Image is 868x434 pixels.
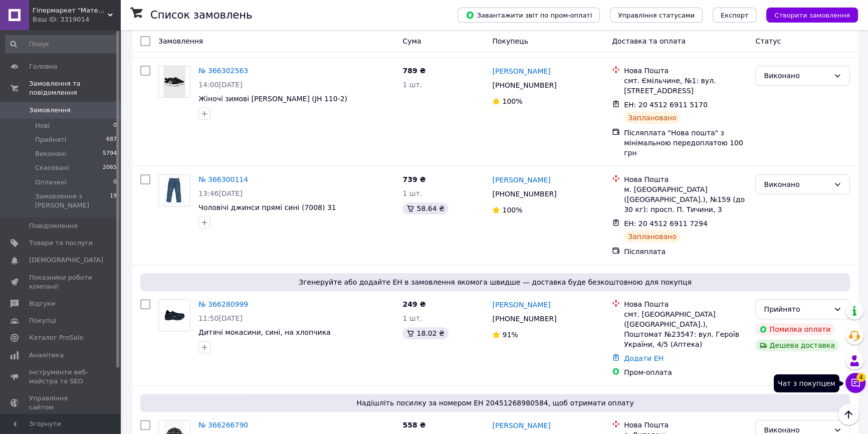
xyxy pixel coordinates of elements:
[106,135,117,144] span: 687
[502,331,518,339] span: 91%
[144,398,846,408] span: Надішліть посилку за номером ЕН 20451268980584, щоб отримати оплату
[158,66,190,98] a: Фото товару
[713,8,757,23] button: Експорт
[35,178,67,187] span: Оплачені
[29,394,93,412] span: Управління сайтом
[29,79,120,97] span: Замовлення та повідомлення
[624,367,747,377] div: Пром-оплата
[198,175,248,183] a: № 366300114
[624,220,708,228] span: ЕН: 20 4512 6911 7294
[624,231,681,243] div: Заплановано
[402,81,422,89] span: 1 шт.
[35,149,66,158] span: Виконані
[458,8,600,23] button: Завантажити звіт по пром-оплаті
[5,35,118,53] input: Пошук
[624,76,747,96] div: смт. Ємільчине, №1: вул. [STREET_ADDRESS]
[402,202,448,214] div: 58.64 ₴
[35,135,66,144] span: Прийняті
[163,300,186,331] img: Фото товару
[624,354,664,362] a: Додати ЕН
[29,239,93,248] span: Товари та послуги
[402,189,422,197] span: 1 шт.
[624,101,708,109] span: ЕН: 20 4512 6911 5170
[838,404,859,425] button: Наверх
[755,37,781,45] span: Статус
[198,95,347,103] a: Жіночі зимові [PERSON_NAME] (JH 110-2)
[402,327,448,339] div: 18.02 ₴
[144,277,846,287] span: Згенеруйте або додайте ЕН в замовлення якомога швидше — доставка буде безкоштовною для покупця
[150,9,252,21] h1: Список замовлень
[402,175,425,183] span: 739 ₴
[164,175,184,206] img: Фото товару
[764,70,829,81] div: Виконано
[198,67,248,75] a: № 366302563
[198,203,336,211] a: Чоловічі джинси прямі сині (7008) 31
[624,184,747,214] div: м. [GEOGRAPHIC_DATA] ([GEOGRAPHIC_DATA].), №159 (до 30 кг): просп. П. Тичини, 3
[492,66,550,76] a: [PERSON_NAME]
[198,421,248,429] a: № 366266790
[158,174,190,206] a: Фото товару
[612,37,686,45] span: Доставка та оплата
[29,222,78,231] span: Повідомлення
[490,187,558,201] div: [PHONE_NUMBER]
[774,374,839,392] div: Чат з покупцем
[29,256,103,265] span: [DEMOGRAPHIC_DATA]
[624,309,747,349] div: смт. [GEOGRAPHIC_DATA] ([GEOGRAPHIC_DATA].), Поштомат №23547: вул. Героїв України, 4/5 (Аптека)
[29,106,71,115] span: Замовлення
[198,328,331,336] a: Дитячі мокасини, сині, на хлопчика
[624,420,747,430] div: Нова Пошта
[624,299,747,309] div: Нова Пошта
[624,128,747,158] div: Післяплата "Нова пошта" з мінімальною передоплатою 100 грн
[766,8,858,23] button: Створити замовлення
[756,11,858,19] a: Створити замовлення
[402,300,425,308] span: 249 ₴
[764,304,829,315] div: Прийнято
[29,273,93,291] span: Показники роботи компанії
[856,373,865,382] span: 4
[198,300,248,308] a: № 366280999
[618,12,695,19] span: Управління статусами
[163,66,185,97] img: Фото товару
[492,300,550,310] a: [PERSON_NAME]
[490,78,558,92] div: [PHONE_NUMBER]
[402,67,425,75] span: 789 ₴
[492,37,528,45] span: Покупець
[35,163,69,172] span: Скасовані
[198,81,243,89] span: 14:00[DATE]
[113,178,117,187] span: 0
[721,12,749,19] span: Експорт
[502,97,522,105] span: 100%
[845,373,865,393] button: Чат з покупцем4
[29,299,55,308] span: Відгуки
[35,121,50,130] span: Нові
[624,247,747,257] div: Післяплата
[502,206,522,214] span: 100%
[103,149,117,158] span: 5794
[492,175,550,185] a: [PERSON_NAME]
[103,163,117,172] span: 2065
[29,62,57,71] span: Головна
[29,351,64,360] span: Аналітика
[624,112,681,124] div: Заплановано
[764,179,829,190] div: Виконано
[113,121,117,130] span: 0
[492,420,550,430] a: [PERSON_NAME]
[774,12,850,19] span: Створити замовлення
[610,8,703,23] button: Управління статусами
[29,316,56,325] span: Покупці
[402,37,421,45] span: Cума
[33,15,120,24] div: Ваш ID: 3319014
[35,192,110,210] span: Замовлення з [PERSON_NAME]
[198,314,243,322] span: 11:50[DATE]
[29,333,83,342] span: Каталог ProSale
[490,312,558,326] div: [PHONE_NUMBER]
[402,421,425,429] span: 558 ₴
[158,299,190,331] a: Фото товару
[33,6,108,15] span: Гіпермаркет "Материк"
[624,66,747,76] div: Нова Пошта
[198,189,243,197] span: 13:46[DATE]
[402,314,422,322] span: 1 шт.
